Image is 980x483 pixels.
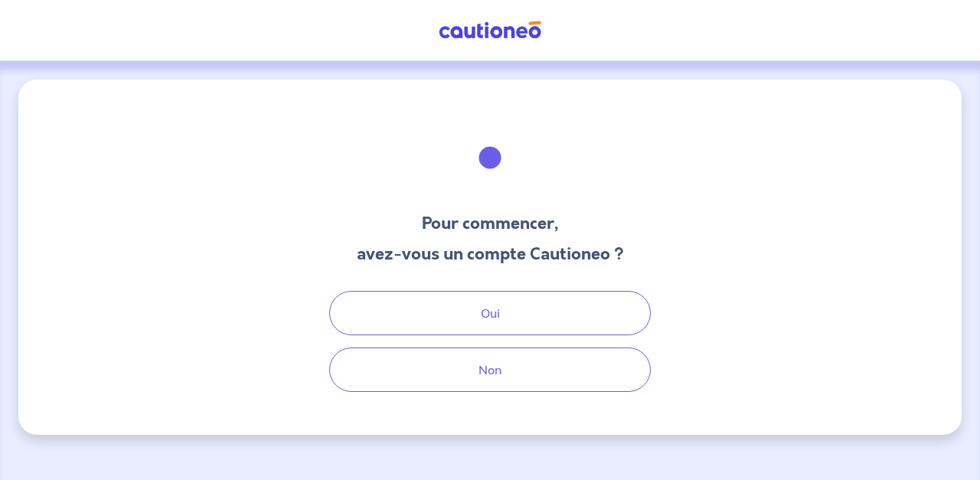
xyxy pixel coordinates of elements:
img: illu_welcome.svg [449,116,531,199]
button: Oui [329,291,651,335]
img: Cautioneo [433,21,547,40]
button: Non [329,348,651,392]
h3: Pour commencer, [357,211,624,236]
h3: avez-vous un compte Cautioneo ? [357,242,624,266]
